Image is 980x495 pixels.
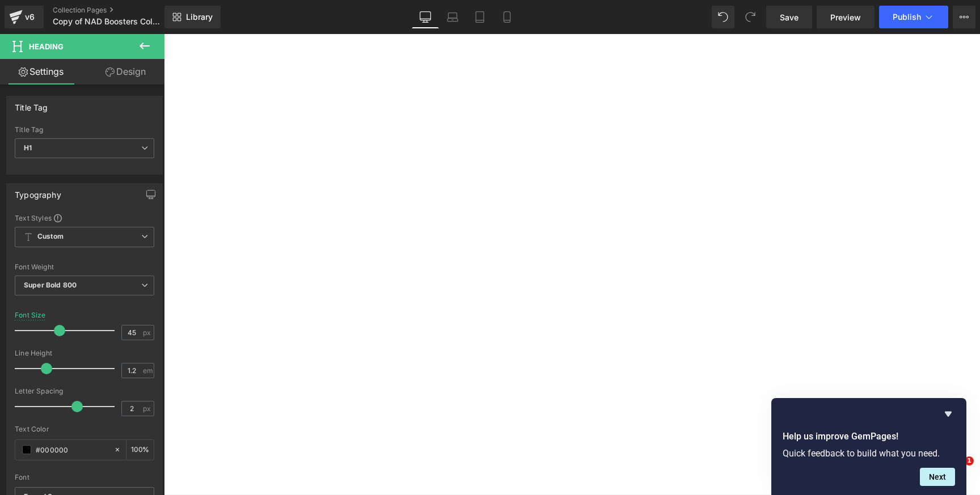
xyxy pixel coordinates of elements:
[712,6,734,28] button: Undo
[53,17,162,26] span: Copy of NAD Boosters Collection - Updated
[15,126,154,134] div: Title Tag
[15,213,154,222] div: Text Styles
[15,387,154,395] div: Letter Spacing
[15,311,46,319] div: Font Size
[186,12,213,22] span: Library
[36,443,108,456] input: Color
[24,143,32,152] b: H1
[739,6,762,28] button: Redo
[15,184,61,200] div: Typography
[15,425,154,433] div: Text Color
[143,329,153,336] span: px
[953,6,975,28] button: More
[15,349,154,357] div: Line Height
[15,263,154,271] div: Font Weight
[439,6,466,28] a: Laptop
[783,448,955,459] p: Quick feedback to build what you need.
[783,430,955,443] h2: Help us improve GemPages!
[941,407,955,421] button: Hide survey
[143,367,153,374] span: em
[53,6,183,15] a: Collection Pages
[29,42,64,51] span: Heading
[15,96,48,112] div: Title Tag
[920,468,955,486] button: Next question
[780,11,799,23] span: Save
[5,6,44,28] a: v6
[164,6,221,28] a: New Library
[493,6,521,28] a: Mobile
[893,12,921,22] span: Publish
[15,473,154,481] div: Font
[879,6,948,28] button: Publish
[783,407,955,486] div: Help us improve GemPages!
[412,6,439,28] a: Desktop
[24,281,77,289] b: Super Bold 800
[37,232,64,242] b: Custom
[126,440,154,460] div: %
[85,59,167,84] a: Design
[817,6,875,28] a: Preview
[143,405,153,412] span: px
[23,10,37,24] div: v6
[830,11,861,23] span: Preview
[965,456,974,466] span: 1
[466,6,493,28] a: Tablet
